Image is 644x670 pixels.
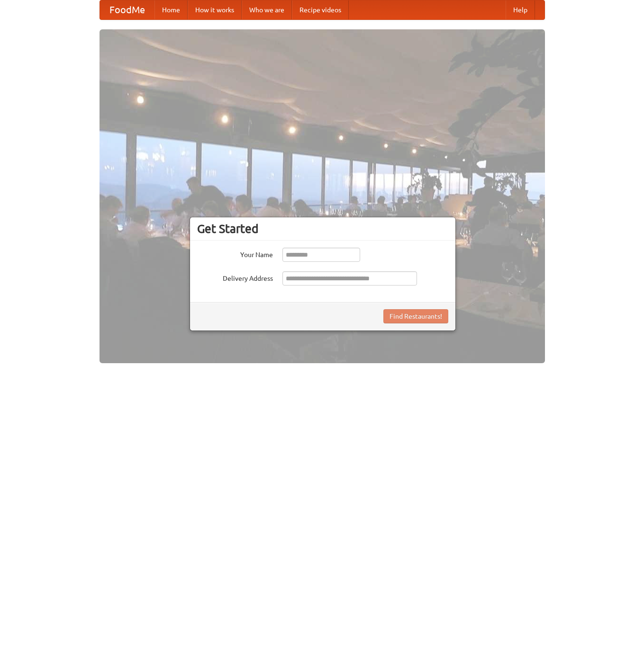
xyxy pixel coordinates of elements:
[242,0,292,19] a: Who we are
[383,309,448,323] button: Find Restaurants!
[197,248,273,259] label: Your Name
[197,271,273,283] label: Delivery Address
[100,0,154,19] a: FoodMe
[197,222,448,236] h3: Get Started
[292,0,349,19] a: Recipe videos
[506,0,535,19] a: Help
[188,0,242,19] a: How it works
[154,0,188,19] a: Home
